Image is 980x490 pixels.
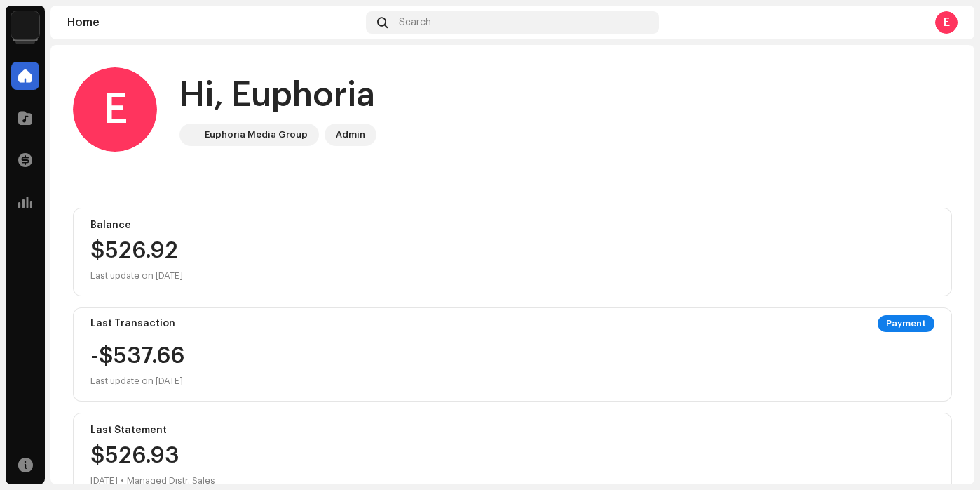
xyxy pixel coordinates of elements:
div: • [121,472,124,489]
div: Last Statement [90,425,934,436]
re-o-card-value: Balance [73,208,952,296]
div: Last Transaction [90,318,175,329]
div: Hi, Euphoria [179,73,376,118]
div: [DATE] [90,472,118,489]
div: Managed Distr. Sales [127,472,215,489]
div: Last update on [DATE] [90,373,184,390]
div: E [935,11,958,34]
img: de0d2825-999c-4937-b35a-9adca56ee094 [182,126,199,143]
div: Euphoria Media Group [205,126,308,143]
div: Balance [90,220,934,231]
img: de0d2825-999c-4937-b35a-9adca56ee094 [11,11,39,39]
div: Last update on [DATE] [90,267,934,284]
div: Payment [878,315,934,332]
span: Search [399,17,431,28]
div: Admin [336,126,365,143]
div: Home [67,17,360,28]
div: E [73,67,157,152]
